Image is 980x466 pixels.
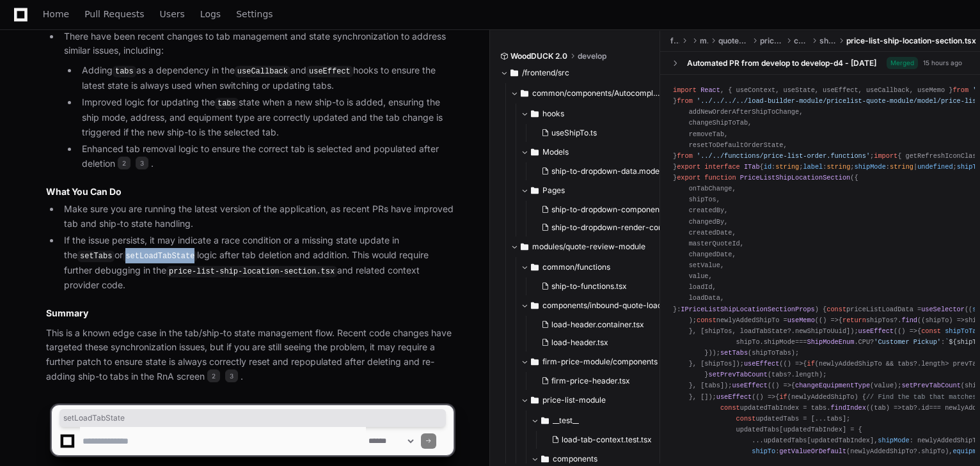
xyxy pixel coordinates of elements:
[536,219,674,237] button: ship-to-dropdown-render-component.tsx
[858,327,894,335] span: useEffect
[531,144,539,160] svg: Directory
[531,354,539,369] svg: Directory
[536,201,674,219] button: ship-to-dropdown-component.tsx
[531,183,539,198] svg: Directory
[819,316,839,324] span: () =>
[542,147,569,157] span: Models
[235,66,290,77] code: useCallback
[542,357,658,367] span: firm-price-module/components
[510,83,661,104] button: common/components/Autocomplete/ship-to
[704,174,736,182] span: function
[60,29,454,171] li: There have been recent changes to tab management and state synchronization to address similar iss...
[697,152,870,160] span: '../../functions/price-list-order.functions'
[819,36,836,46] span: shipping-info
[673,174,858,313] span: { onTabChange, shipTos, createdBy, changedBy, createdDate, masterQuoteId, changedDate, setValue, ...
[46,307,454,320] h3: Summary
[118,157,130,169] span: 2
[775,163,799,171] span: string
[200,10,221,18] span: Logs
[78,142,454,171] li: Enhanced tab removal logic to ensure the correct tab is selected and populated after deletion .
[704,163,739,171] span: interface
[521,142,671,162] button: Models
[78,95,454,139] li: Improved logic for updating the state when a new ship-to is added, ensuring the ship mode, addres...
[521,180,671,201] button: Pages
[677,152,693,160] span: from
[522,68,569,78] span: /frontend/src
[901,382,960,389] span: setPrevTabCount
[521,104,671,124] button: hooks
[551,320,644,330] span: load-header.container.tsx
[551,376,630,386] span: firm-price-header.tsx
[510,65,518,81] svg: Directory
[874,152,897,160] span: import
[826,306,846,313] span: const
[887,57,918,69] span: Merged
[225,369,238,382] span: 3
[826,163,850,171] span: string
[673,86,697,94] span: import
[740,174,851,182] span: PriceListShipLocationSection
[874,338,941,346] span: 'Customer Pickup'
[521,86,528,101] svg: Directory
[807,360,815,368] span: if
[542,262,610,272] span: common/functions
[795,382,870,389] span: changeEquipmentType
[500,63,651,83] button: /frontend/src
[542,109,564,119] span: hooks
[123,251,197,262] code: setLoadTabState
[60,202,454,231] li: Make sure you are running the latest version of the application, as recent PRs have improved tab ...
[897,327,917,335] span: () =>
[795,371,819,378] span: length
[207,369,220,382] span: 2
[551,166,674,176] span: ship-to-dropdown-data.model.tsx
[677,97,693,105] span: from
[63,413,442,423] span: setLoadTabState
[77,251,115,262] code: setTabs
[700,86,720,94] span: React
[901,316,917,324] span: find
[510,51,567,61] span: WoodDUCK 2.0
[532,242,645,252] span: modules/quote-review-module
[697,316,716,324] span: const
[700,36,709,46] span: modules
[803,163,823,171] span: label
[521,352,671,372] button: firm-price-module/components
[760,36,784,46] span: price-list-module
[521,257,671,277] button: common/functions
[536,124,663,142] button: useShipTo.ts
[578,51,606,61] span: develop
[846,36,976,46] span: price-list-ship-location-section.tsx
[890,163,913,171] span: string
[113,66,136,77] code: tabs
[46,185,454,198] h3: What You Can Do
[166,266,337,277] code: price-list-ship-location-section.tsx
[732,382,767,389] span: useEffect
[764,163,771,171] span: id
[536,334,663,352] button: load-header.tsx
[923,58,962,68] div: 15 hours ago
[917,163,952,171] span: undefined
[542,300,671,311] span: components/inbound-quote-load-pane-component
[670,36,679,46] span: frontend
[542,185,565,196] span: Pages
[677,174,700,182] span: export
[771,382,791,389] span: () =>
[787,316,815,324] span: useMemo
[764,338,795,346] span: shipMode
[531,106,539,121] svg: Directory
[84,10,144,18] span: Pull Requests
[720,349,748,357] span: setTabs
[78,63,454,93] li: Adding as a dependency in the and hooks to ensure the latest state is always used when switching ...
[795,327,846,335] span: newShipToUuid
[236,10,273,18] span: Settings
[215,98,239,109] code: tabs
[532,88,661,98] span: common/components/Autocomplete/ship-to
[842,316,866,324] span: return
[536,162,674,180] button: ship-to-dropdown-data.model.tsx
[43,10,69,18] span: Home
[921,316,965,324] span: ( ) =>
[794,36,809,46] span: components
[858,338,870,346] span: CPU
[136,157,148,169] span: 3
[925,316,949,324] span: shipTo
